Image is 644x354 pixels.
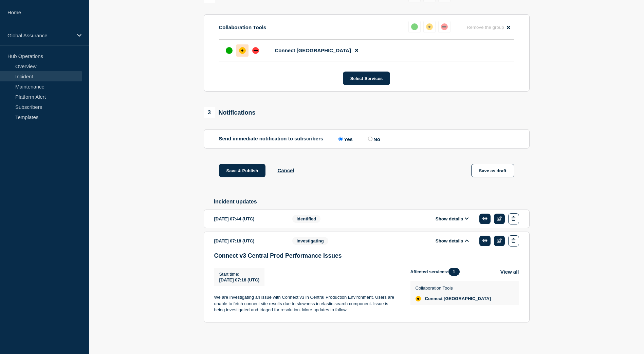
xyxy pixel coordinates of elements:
button: Remove the group [463,21,514,34]
input: Yes [338,137,343,141]
button: View all [500,268,519,276]
div: Notifications [204,107,256,118]
div: [DATE] 07:18 (UTC) [214,235,282,247]
span: Remove the group [467,25,504,30]
p: Start time : [219,272,260,277]
div: down [252,47,259,54]
button: Save as draft [471,164,514,177]
label: No [366,136,380,142]
span: Affected services: [410,268,463,276]
div: Send immediate notification to subscribers [219,136,514,142]
div: down [441,23,448,30]
button: Show details [434,216,471,222]
span: Connect [GEOGRAPHIC_DATA] [275,47,351,53]
span: Connect [GEOGRAPHIC_DATA] [425,296,491,301]
button: Cancel [277,168,294,173]
div: affected [416,296,421,301]
label: Yes [337,136,353,142]
h2: Incident updates [214,199,530,205]
h3: Connect v3 Central Prod Performance Issues [214,252,519,259]
input: No [368,137,372,141]
span: Investigating [292,237,328,245]
p: Send immediate notification to subscribers [219,136,324,142]
button: Save & Publish [219,164,266,177]
button: down [438,21,450,33]
p: Global Assurance [7,33,73,38]
span: [DATE] 07:18 (UTC) [219,277,260,282]
p: We are investigating an issue with Connect v3 in Central Production Environment. Users are unable... [214,294,400,313]
button: up [408,21,421,33]
div: up [411,23,418,30]
p: Collaboration Tools [219,24,266,30]
span: 1 [448,268,460,276]
p: Collaboration Tools [416,286,491,291]
span: 3 [204,107,215,118]
span: Identified [292,215,321,223]
div: affected [239,47,246,54]
button: Select Services [343,72,390,85]
button: Show details [434,238,471,244]
div: up [226,47,233,54]
div: affected [426,23,433,30]
button: affected [423,21,436,33]
div: [DATE] 07:44 (UTC) [214,213,282,224]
